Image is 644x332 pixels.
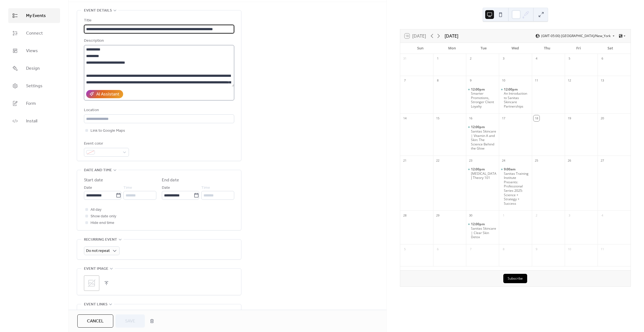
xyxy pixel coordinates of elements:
a: Views [8,43,60,58]
div: 2 [533,212,540,218]
span: Views [26,48,38,54]
div: 17 [501,115,507,121]
div: 28 [402,212,408,218]
button: Subscribe [503,274,527,283]
div: 2 [468,56,474,62]
div: Sanitas Training Institute Presents: Professional Series 2025: Science + Strategy + Success [504,171,530,206]
div: Event color [84,140,128,147]
span: 9:00am [504,167,516,171]
div: 27 [599,157,605,164]
div: Sanitas Skincare | Clear Skin Detox [466,222,499,239]
div: 5 [402,246,408,252]
div: Title [84,17,233,24]
div: 31 [402,56,408,62]
div: 13 [599,78,605,84]
div: 30 [468,212,474,218]
span: Event details [84,7,112,14]
span: 12:00pm [471,125,486,129]
span: Form [26,100,36,107]
span: Do not repeat [86,247,110,255]
div: 16 [468,115,474,121]
span: Date [162,185,170,191]
div: Sun [405,43,436,54]
span: Date and time [84,167,112,174]
div: Start date [84,177,103,184]
div: Location [84,107,233,114]
span: Link to Google Maps [91,128,125,134]
div: 11 [599,246,605,252]
div: Smarter Promotions, Stronger Client Loyalty [471,91,497,108]
div: Sanitas Training Institute Presents: Professional Series 2025: Science + Strategy + Success [499,167,532,206]
div: 14 [402,115,408,121]
span: Cancel [87,318,104,325]
a: Design [8,61,60,76]
div: 23 [468,157,474,164]
div: An Introduction to Sanitas Skincare Partnerships [504,91,530,108]
span: 12:00pm [471,222,486,226]
div: 10 [501,78,507,84]
span: Recurring event [84,237,117,243]
button: AI Assistant [86,90,123,98]
div: 19 [566,115,572,121]
span: Install [26,118,37,125]
a: Settings [8,78,60,93]
span: Design [26,65,40,72]
div: 7 [402,78,408,84]
div: 8 [501,246,507,252]
div: 12 [566,78,572,84]
div: Thu [531,43,563,54]
span: 12:00pm [471,167,486,171]
div: Mon [436,43,468,54]
div: 6 [435,246,441,252]
div: End date [162,177,179,184]
div: Tue [468,43,499,54]
span: Date [84,185,92,191]
div: 6 [599,56,605,62]
a: Install [8,114,60,128]
span: 12:00pm [504,87,519,92]
div: 26 [566,157,572,164]
div: 21 [402,157,408,164]
div: Sanitas Skincare | Clear Skin Detox [471,226,497,239]
div: 4 [533,56,540,62]
div: 7 [468,246,474,252]
div: 9 [468,78,474,84]
div: 5 [566,56,572,62]
div: Smarter Promotions, Stronger Client Loyalty [466,87,499,109]
div: Fri [563,43,594,54]
div: 3 [501,56,507,62]
div: Wed [499,43,531,54]
div: Description [84,38,233,44]
span: Event image [84,266,108,272]
div: 29 [435,212,441,218]
span: Show date only [91,213,116,220]
button: Cancel [77,314,113,328]
div: Sanitas Skincare | Vitamin A and Skin: The Science Behind the Glow [466,125,499,151]
div: Sanitas Skincare | Vitamin A and Skin: The Science Behind the Glow [471,129,497,151]
span: Connect [26,30,43,37]
div: 25 [533,157,540,164]
span: (GMT-05:00) [GEOGRAPHIC_DATA]/New_York [541,34,611,38]
div: [DATE] [445,33,458,39]
div: 1 [435,56,441,62]
div: Chemical Peel Theory 101 [466,167,499,180]
div: AI Assistant [96,91,119,98]
span: All day [91,207,101,213]
div: 4 [599,212,605,218]
span: Event links [84,301,108,308]
div: 8 [435,78,441,84]
span: My Events [26,13,46,19]
div: 22 [435,157,441,164]
span: Settings [26,83,43,89]
div: 3 [566,212,572,218]
span: 12:00pm [471,87,486,92]
div: 11 [533,78,540,84]
div: 15 [435,115,441,121]
div: 24 [501,157,507,164]
a: My Events [8,8,60,23]
a: Connect [8,26,60,41]
div: ; [84,275,99,291]
span: Time [201,185,210,191]
div: Sat [595,43,626,54]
